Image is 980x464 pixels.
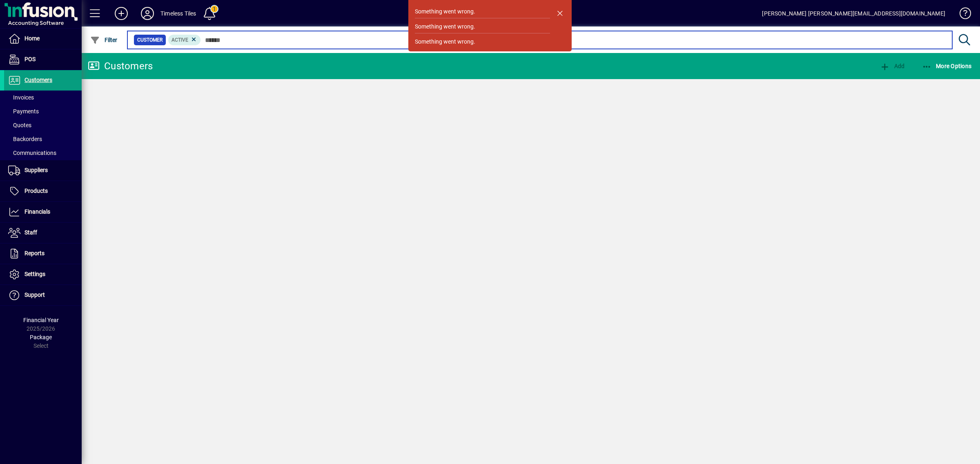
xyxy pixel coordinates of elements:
[4,202,82,222] a: Financials
[30,334,52,340] span: Package
[4,243,82,264] a: Reports
[171,37,188,43] span: Active
[24,77,52,83] span: Customers
[4,264,82,285] a: Settings
[8,122,31,128] span: Quotes
[168,35,201,45] mat-chip: Activation Status: Active
[4,146,82,160] a: Communications
[880,63,904,69] span: Add
[24,292,45,298] span: Support
[4,132,82,146] a: Backorders
[878,59,906,73] button: Add
[24,250,45,256] span: Reports
[24,167,48,173] span: Suppliers
[8,108,39,115] span: Payments
[24,56,36,62] span: POS
[4,160,82,181] a: Suppliers
[8,136,42,142] span: Backorders
[24,35,40,42] span: Home
[88,33,120,47] button: Filter
[23,317,59,323] span: Financial Year
[8,150,56,156] span: Communications
[24,229,37,236] span: Staff
[134,6,160,21] button: Profile
[24,271,45,277] span: Settings
[24,188,48,194] span: Products
[4,223,82,243] a: Staff
[137,36,163,44] span: Customer
[90,37,118,43] span: Filter
[762,7,945,20] div: [PERSON_NAME] [PERSON_NAME][EMAIL_ADDRESS][DOMAIN_NAME]
[922,63,972,69] span: More Options
[160,7,196,20] div: Timeless Tiles
[4,91,82,104] a: Invoices
[108,6,134,21] button: Add
[24,208,50,215] span: Financials
[4,285,82,305] a: Support
[920,59,974,73] button: More Options
[4,49,82,70] a: POS
[953,2,970,28] a: Knowledge Base
[4,29,82,49] a: Home
[4,104,82,118] a: Payments
[88,60,153,73] div: Customers
[4,118,82,132] a: Quotes
[4,181,82,201] a: Products
[8,94,34,101] span: Invoices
